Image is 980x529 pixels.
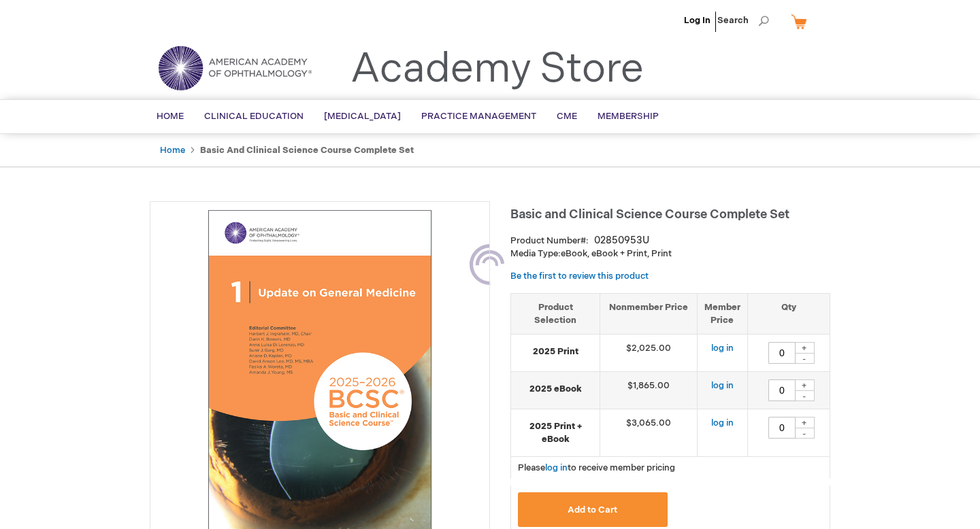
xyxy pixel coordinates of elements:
div: 02850953U [594,234,649,248]
th: Member Price [697,293,747,334]
span: Membership [598,111,659,122]
div: - [794,353,815,364]
strong: Product Number [510,235,589,246]
span: Please to receive member pricing [518,462,675,473]
input: Qty [768,417,796,439]
a: Home [160,145,185,156]
strong: 2025 Print [518,345,593,358]
a: log in [711,380,734,391]
span: Basic and Clinical Science Course Complete Set [510,207,789,222]
span: Search [717,7,769,34]
a: Be the first to review this product [510,271,649,281]
div: - [794,428,815,439]
span: [MEDICAL_DATA] [324,111,401,122]
span: Add to Cart [568,505,617,515]
a: log in [711,417,734,428]
td: $1,865.00 [600,372,698,409]
div: + [794,417,815,428]
span: CME [557,111,577,122]
a: log in [545,462,568,473]
input: Qty [768,342,796,364]
p: eBook, eBook + Print, Print [510,248,830,260]
a: Academy Store [350,45,644,94]
td: $3,065.00 [600,409,698,457]
span: Clinical Education [204,111,304,122]
td: $2,025.00 [600,335,698,372]
th: Nonmember Price [600,293,698,334]
span: Home [157,111,184,122]
button: Add to Cart [518,492,668,527]
strong: Basic and Clinical Science Course Complete Set [200,145,414,156]
th: Qty [747,293,830,334]
a: Log In [684,15,710,26]
span: Practice Management [421,111,536,122]
strong: Media Type: [510,248,561,259]
div: - [794,390,815,401]
a: log in [711,343,734,354]
th: Product Selection [511,293,600,334]
input: Qty [768,379,796,401]
strong: 2025 eBook [518,383,593,396]
div: + [794,379,815,391]
div: + [794,342,815,354]
strong: 2025 Print + eBook [518,420,593,445]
